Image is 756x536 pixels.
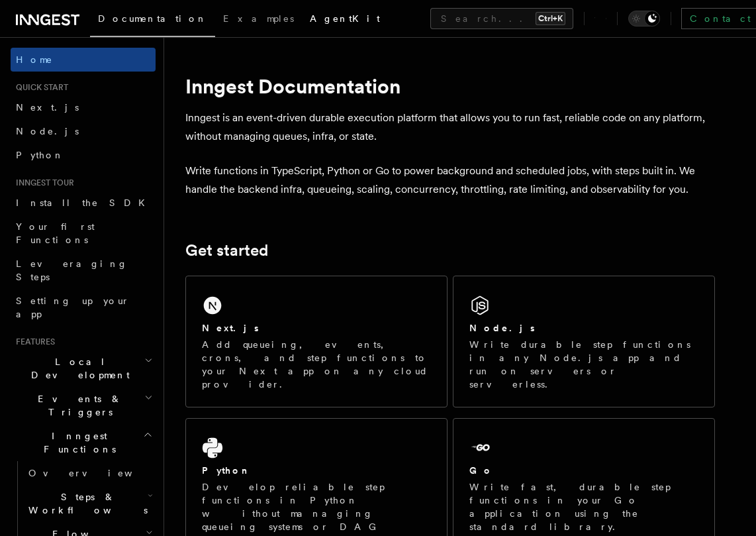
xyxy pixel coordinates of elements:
h2: Next.js [202,321,259,335]
span: Overview [28,468,165,478]
span: Steps & Workflows [23,490,148,517]
span: Events & Triggers [11,392,144,419]
a: AgentKit [302,4,388,36]
p: Inngest is an event-driven durable execution platform that allows you to run fast, reliable code ... [185,109,715,146]
a: Node.js [11,119,156,143]
button: Steps & Workflows [23,485,156,522]
p: Write functions in TypeScript, Python or Go to power background and scheduled jobs, with steps bu... [185,162,715,199]
h2: Go [469,464,493,477]
a: Leveraging Steps [11,252,156,289]
span: Documentation [98,13,207,24]
span: Python [16,150,64,160]
span: Install the SDK [16,197,153,208]
a: Next.js [11,95,156,119]
a: Your first Functions [11,215,156,252]
a: Examples [215,4,302,36]
a: Get started [185,241,268,260]
span: Examples [223,13,294,24]
a: Install the SDK [11,191,156,215]
a: Setting up your app [11,289,156,326]
span: Inngest tour [11,178,74,188]
a: Python [11,143,156,167]
span: Setting up your app [16,295,130,319]
button: Search...Ctrl+K [430,8,573,29]
a: Overview [23,461,156,485]
a: Home [11,48,156,72]
span: Home [16,53,53,66]
p: Write fast, durable step functions in your Go application using the standard library. [469,480,698,533]
span: Node.js [16,126,79,136]
button: Inngest Functions [11,424,156,461]
button: Events & Triggers [11,387,156,424]
span: Quick start [11,82,68,93]
span: Your first Functions [16,221,95,245]
a: Next.jsAdd queueing, events, crons, and step functions to your Next app on any cloud provider. [185,276,448,407]
button: Local Development [11,350,156,387]
span: Features [11,337,55,347]
h1: Inngest Documentation [185,74,715,98]
p: Write durable step functions in any Node.js app and run on servers or serverless. [469,338,698,391]
h2: Python [202,464,251,477]
p: Add queueing, events, crons, and step functions to your Next app on any cloud provider. [202,338,431,391]
span: Inngest Functions [11,429,143,456]
a: Documentation [90,4,215,37]
span: AgentKit [310,13,380,24]
span: Leveraging Steps [16,258,128,282]
button: Toggle dark mode [628,11,660,27]
h2: Node.js [469,321,535,335]
a: Node.jsWrite durable step functions in any Node.js app and run on servers or serverless. [453,276,715,407]
span: Next.js [16,102,79,113]
kbd: Ctrl+K [536,12,565,25]
span: Local Development [11,355,144,382]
